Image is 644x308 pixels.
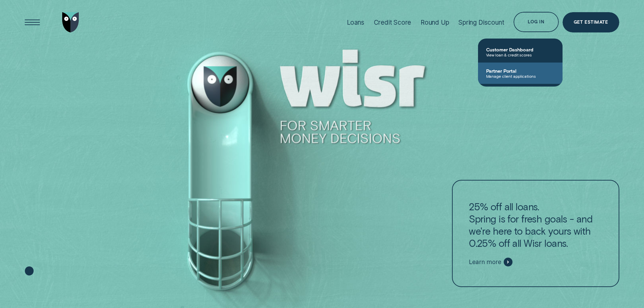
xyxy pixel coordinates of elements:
[421,19,449,26] div: Round Up
[563,12,619,32] a: Get Estimate
[478,41,563,63] a: Customer DashboardView loan & credit scores
[347,19,364,26] div: Loans
[458,19,504,26] div: Spring Discount
[486,68,554,74] span: Partner Portal
[478,63,563,84] a: Partner PortalManage client applications
[486,52,554,57] span: View loan & credit scores
[469,200,602,249] p: 25% off all loans. Spring is for fresh goals - and we're here to back yours with 0.25% off all Wi...
[374,19,411,26] div: Credit Score
[22,12,43,32] button: Open Menu
[452,180,619,287] a: 25% off all loans.Spring is for fresh goals - and we're here to back yours with 0.25% off all Wis...
[514,12,558,32] button: Log in
[486,47,554,52] span: Customer Dashboard
[469,258,501,266] span: Learn more
[62,12,79,32] img: Wisr
[486,74,554,78] span: Manage client applications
